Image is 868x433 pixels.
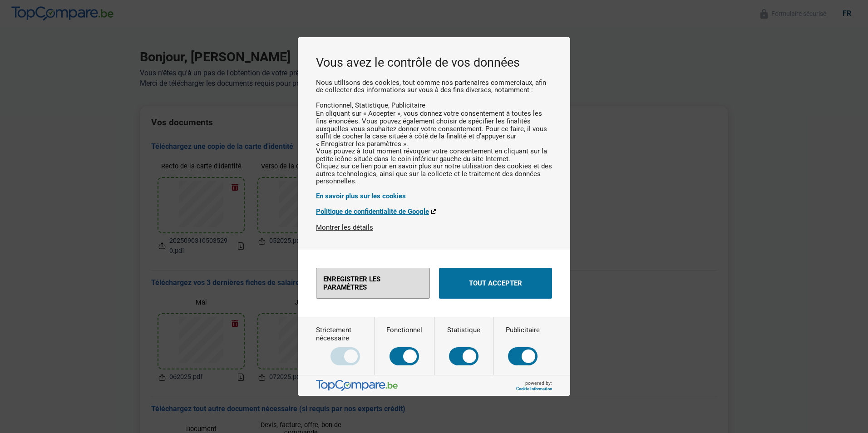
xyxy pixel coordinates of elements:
li: Publicitaire [391,101,425,109]
a: Politique de confidentialité de Google [316,207,552,216]
h2: Vous avez le contrôle de vos données [316,55,552,70]
label: Strictement nécessaire [316,326,375,366]
div: Nous utilisons des cookies, tout comme nos partenaires commerciaux, afin de collecter des informa... [316,79,552,223]
label: Publicitaire [506,326,540,366]
a: Cookie Information [516,386,552,391]
a: En savoir plus sur les cookies [316,192,552,200]
label: Statistique [447,326,480,366]
div: menu [298,250,570,317]
img: logo [316,380,398,392]
button: Tout accepter [439,268,552,299]
button: Enregistrer les paramètres [316,268,430,299]
li: Fonctionnel [316,101,355,109]
li: Statistique [355,101,391,109]
button: Montrer les détails [316,223,373,231]
label: Fonctionnel [386,326,422,366]
span: powered by: [516,380,552,391]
